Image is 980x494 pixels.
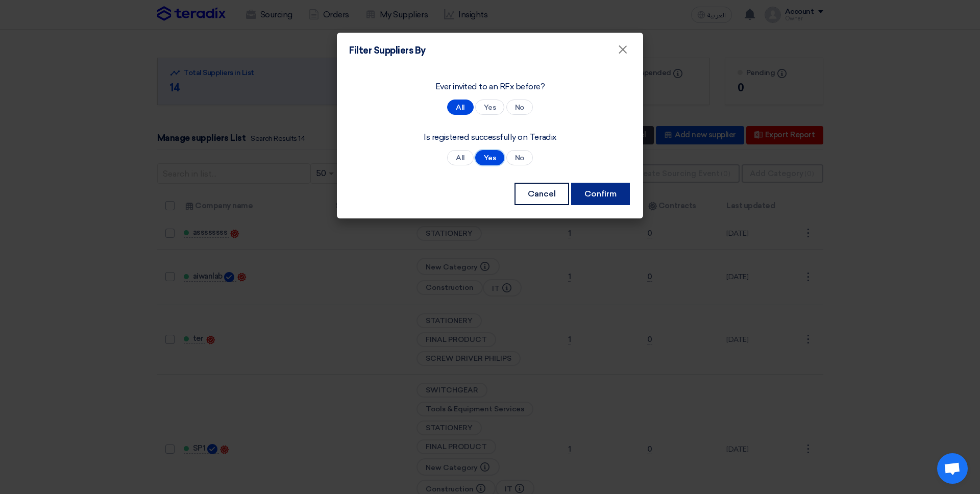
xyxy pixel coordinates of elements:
label: Yes [475,150,504,165]
label: All [447,150,474,165]
button: Close [609,40,636,60]
label: No [506,150,533,165]
label: Ever invited to an RFx before? [435,81,545,93]
h4: Filter Suppliers By [349,45,426,56]
button: Confirm [571,183,630,205]
label: All [447,100,474,115]
button: Cancel [514,183,569,205]
label: No [506,100,533,115]
label: Yes [475,100,504,115]
span: × [618,42,628,62]
label: Is registered successfully on Teradix [424,131,556,143]
div: Open chat [937,453,968,484]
